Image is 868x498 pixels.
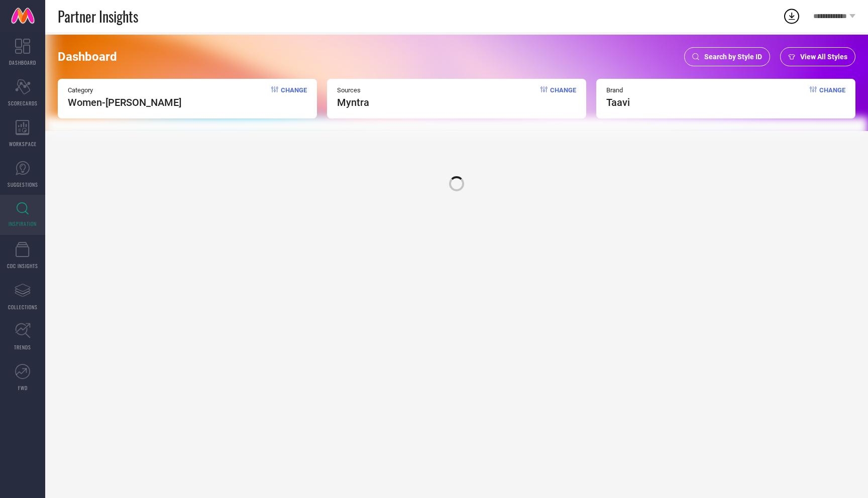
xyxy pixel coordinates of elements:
span: Category [68,86,181,94]
span: Sources [337,86,369,94]
span: myntra [337,96,369,108]
span: WORKSPACE [9,140,37,148]
span: FWD [18,384,28,392]
span: COLLECTIONS [8,303,38,311]
span: Dashboard [58,50,117,64]
span: View All Styles [800,53,847,61]
div: Open download list [783,7,801,25]
span: SCORECARDS [8,99,38,107]
span: Search by Style ID [704,53,762,61]
span: Change [281,86,307,108]
span: SUGGESTIONS [8,181,38,188]
span: taavi [606,96,630,108]
span: DASHBOARD [9,59,36,66]
span: CDC INSIGHTS [7,262,38,270]
span: Change [550,86,576,108]
span: INSPIRATION [9,220,37,227]
span: TRENDS [14,343,31,351]
span: Women-[PERSON_NAME] [68,96,181,108]
span: Brand [606,86,630,94]
span: Change [819,86,845,108]
span: Partner Insights [58,6,138,27]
